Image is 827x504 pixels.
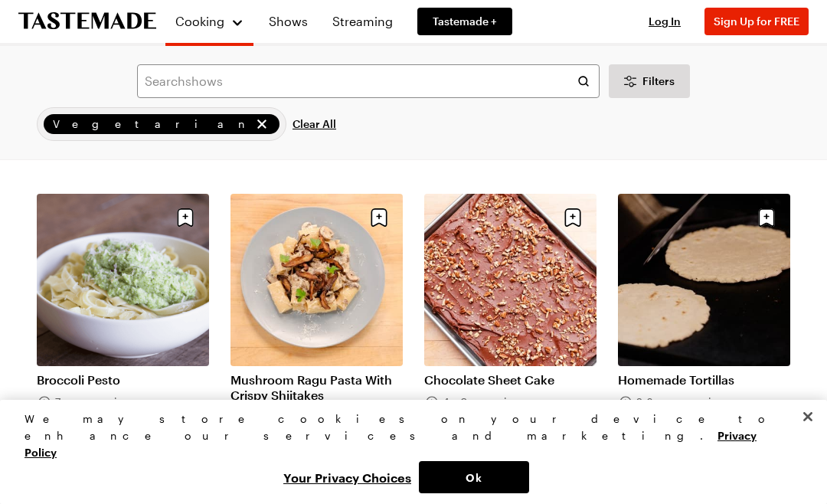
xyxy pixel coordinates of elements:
[433,14,497,29] span: Tastemade +
[714,15,799,28] span: Sign Up for FREE
[417,8,512,35] a: Tastemade +
[634,14,695,29] button: Log In
[642,74,675,89] span: Filters
[253,116,270,133] button: remove Vegetarian
[419,461,529,493] button: Ok
[171,203,200,232] button: Save recipe
[230,372,403,403] a: Mushroom Ragu Pasta With Crispy Shiitakes
[791,400,825,434] button: Close
[752,203,781,232] button: Save recipe
[293,116,336,132] span: Clear All
[558,203,587,232] button: Save recipe
[18,13,156,31] a: To Tastemade Home Page
[53,116,250,133] span: Vegetarian
[609,64,690,98] button: Desktop filters
[175,6,244,37] button: Cooking
[25,411,789,493] div: Privacy
[364,203,394,232] button: Save recipe
[649,15,681,28] span: Log In
[276,461,419,493] button: Your Privacy Choices
[293,107,336,141] button: Clear All
[175,14,224,28] span: Cooking
[25,411,789,461] div: We may store cookies on your device to enhance our services and marketing.
[704,8,809,35] button: Sign Up for FREE
[424,372,597,388] a: Chocolate Sheet Cake
[37,372,209,388] a: Broccoli Pesto
[618,372,790,388] a: Homemade Tortillas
